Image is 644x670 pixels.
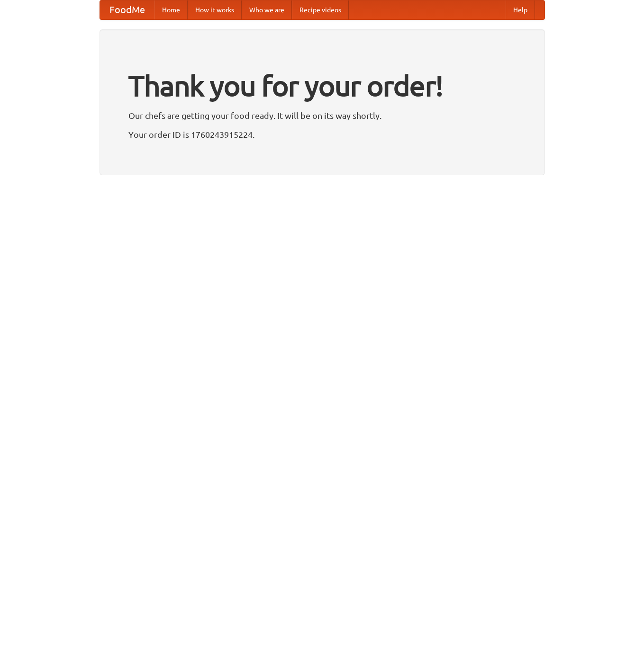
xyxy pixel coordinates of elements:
h1: Thank you for your order! [128,63,516,108]
p: Our chefs are getting your food ready. It will be on its way shortly. [128,108,516,123]
a: Recipe videos [292,0,349,19]
a: Home [154,0,188,19]
p: Your order ID is 1760243915224. [128,127,516,142]
a: FoodMe [100,0,154,19]
a: Who we are [242,0,292,19]
a: How it works [188,0,242,19]
a: Help [506,0,535,19]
